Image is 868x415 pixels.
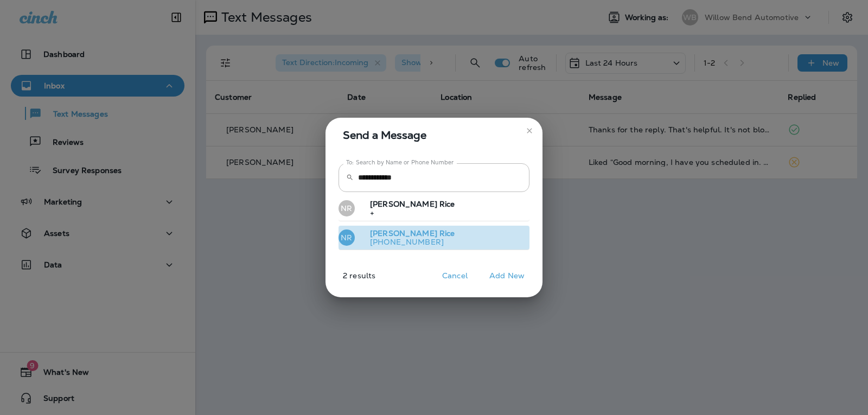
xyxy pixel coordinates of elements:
p: [PHONE_NUMBER] [361,238,455,246]
p: + [361,209,455,218]
div: NR [339,200,355,216]
span: [PERSON_NAME] [370,228,437,238]
label: To: Search by Name or Phone Number [346,158,454,167]
span: [PERSON_NAME] [370,199,437,209]
p: 2 results [321,271,375,289]
div: NR [339,229,355,246]
button: close [521,122,538,139]
button: NR[PERSON_NAME] Rice[PHONE_NUMBER] [339,226,529,251]
button: Cancel [435,267,475,284]
span: Rice [439,199,455,209]
span: Send a Message [343,126,529,144]
button: NR[PERSON_NAME] Rice+ [339,196,529,221]
button: Add New [484,267,530,284]
span: Rice [439,228,455,238]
